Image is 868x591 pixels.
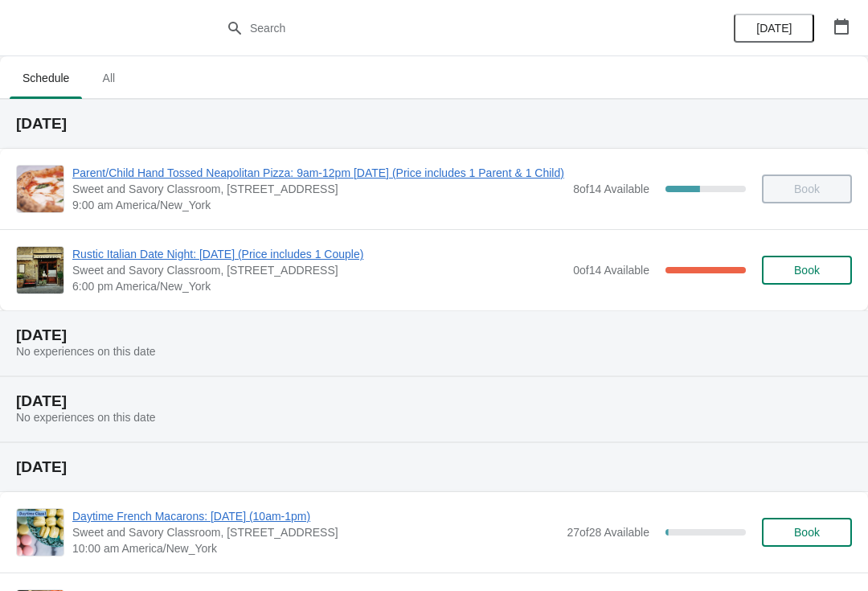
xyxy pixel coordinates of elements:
button: Book [762,518,852,547]
input: Search [249,14,651,43]
span: Parent/Child Hand Tossed Neapolitan Pizza: 9am-12pm [DATE] (Price includes 1 Parent & 1 Child) [72,165,565,181]
span: 8 of 14 Available [573,183,649,195]
button: Book [762,256,852,285]
h2: [DATE] [16,116,852,132]
span: 0 of 14 Available [573,264,649,277]
span: 27 of 28 Available [567,526,649,539]
span: Rustic Italian Date Night: [DATE] (Price includes 1 Couple) [72,246,565,262]
span: 6:00 pm America/New_York [72,278,565,294]
img: Parent/Child Hand Tossed Neapolitan Pizza: 9am-12pm Saturday, September 13th (Price includes 1 Pa... [17,166,63,212]
span: All [88,64,129,92]
span: 9:00 am America/New_York [72,197,565,213]
img: Daytime French Macarons: Tuesday, September 16th (10am-1pm) | Sweet and Savory Classroom, 45 E Ma... [17,509,63,556]
span: Daytime French Macarons: [DATE] (10am-1pm) [72,508,559,524]
button: [DATE] [734,14,814,43]
h2: [DATE] [16,393,852,409]
img: Rustic Italian Date Night: Saturday, September 13th (Price includes 1 Couple) | Sweet and Savory ... [17,247,63,293]
span: [DATE] [756,22,792,35]
span: No experiences on this date [16,411,156,424]
span: Sweet and Savory Classroom, [STREET_ADDRESS] [72,524,559,540]
span: No experiences on this date [16,345,156,358]
span: Book [794,526,820,539]
span: Sweet and Savory Classroom, [STREET_ADDRESS] [72,262,565,278]
h2: [DATE] [16,459,852,475]
span: 10:00 am America/New_York [72,540,559,556]
span: Sweet and Savory Classroom, [STREET_ADDRESS] [72,181,565,197]
span: Book [794,264,820,277]
span: Schedule [10,64,82,92]
h2: [DATE] [16,327,852,343]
